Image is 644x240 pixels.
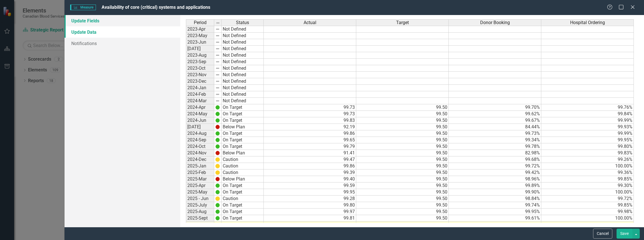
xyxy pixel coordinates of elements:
[541,182,634,189] td: 99.30%
[215,203,220,207] img: IjK2lU6JAAAAAElFTkSuQmCC
[264,117,356,124] td: 99.83
[222,85,264,91] td: Not Defined
[222,104,264,111] td: On Target
[215,118,220,123] img: IjK2lU6JAAAAAElFTkSuQmCC
[449,209,541,215] td: 99.95%
[215,66,220,71] img: 8DAGhfEEPCf229AAAAAElFTkSuQmCC
[264,209,356,215] td: 99.97
[186,26,214,33] td: 2023-Apr
[186,176,214,182] td: 2025-Mar
[541,215,634,222] td: 100.00%
[541,104,634,111] td: 99.76%
[186,169,214,176] td: 2025-Feb
[222,72,264,78] td: Not Defined
[186,182,214,189] td: 2025-Apr
[593,229,612,239] button: Cancel
[65,38,181,49] a: Notifications
[186,52,214,59] td: 2023-Aug
[264,189,356,196] td: 99.95
[222,46,264,52] td: Not Defined
[449,150,541,156] td: 82.98%
[70,5,96,10] span: Measure
[215,170,220,175] img: Yx0AAAAASUVORK5CYII=
[215,86,220,90] img: 8DAGhfEEPCf229AAAAAElFTkSuQmCC
[215,216,220,220] img: IjK2lU6JAAAAAElFTkSuQmCC
[356,163,449,169] td: 99.50
[264,111,356,117] td: 99.73
[186,85,214,91] td: 2024-Jan
[215,73,220,77] img: 8DAGhfEEPCf229AAAAAElFTkSuQmCC
[449,215,541,222] td: 99.61%
[186,163,214,169] td: 2025-Jan
[215,33,220,38] img: 8DAGhfEEPCf229AAAAAElFTkSuQmCC
[186,59,214,65] td: 2023-Sep
[222,143,264,150] td: On Target
[449,163,541,169] td: 99.72%
[617,229,632,239] button: Save
[186,202,214,209] td: 2025-July
[222,39,264,46] td: Not Defined
[541,124,634,130] td: 99.93%
[264,169,356,176] td: 99.39
[264,143,356,150] td: 99.79
[264,156,356,163] td: 99.47
[215,53,220,58] img: 8DAGhfEEPCf229AAAAAElFTkSuQmCC
[216,21,220,25] img: 8DAGhfEEPCf229AAAAAElFTkSuQmCC
[356,117,449,124] td: 99.50
[449,196,541,202] td: 98.84%
[541,209,634,215] td: 99.98%
[304,20,316,25] span: Actual
[356,104,449,111] td: 99.50
[264,104,356,111] td: 99.73
[65,26,181,38] a: Update Data
[449,111,541,117] td: 99.62%
[541,189,634,196] td: 100.00%
[186,72,214,78] td: 2023-Nov
[449,156,541,163] td: 99.68%
[222,150,264,156] td: Below Plan
[541,117,634,124] td: 99.99%
[222,215,264,222] td: On Target
[222,182,264,189] td: On Target
[186,130,214,137] td: 2024-Aug
[356,150,449,156] td: 99.50
[215,125,220,129] img: AAAAAElFTkSuQmCC
[356,209,449,215] td: 99.50
[215,79,220,84] img: 8DAGhfEEPCf229AAAAAElFTkSuQmCC
[186,143,214,150] td: 2024-Oct
[186,33,214,39] td: 2023-May
[356,156,449,163] td: 99.50
[449,176,541,182] td: 98.96%
[236,20,249,25] span: Status
[396,20,409,25] span: Target
[264,163,356,169] td: 99.86
[222,156,264,163] td: Caution
[186,39,214,46] td: 2023-Jun
[215,222,220,227] img: 8DAGhfEEPCf229AAAAAElFTkSuQmCC
[356,143,449,150] td: 99.50
[264,124,356,130] td: 92.19
[65,15,181,26] a: Update Fields
[215,196,220,201] img: Yx0AAAAASUVORK5CYII=
[222,209,264,215] td: On Target
[541,130,634,137] td: 99.99%
[449,182,541,189] td: 99.89%
[222,59,264,65] td: Not Defined
[215,46,220,51] img: 8DAGhfEEPCf229AAAAAElFTkSuQmCC
[186,65,214,72] td: 2023-Oct
[215,144,220,149] img: IjK2lU6JAAAAAElFTkSuQmCC
[186,222,214,228] td: 2025-Oct
[194,20,207,25] span: Period
[541,143,634,150] td: 99.80%
[541,156,634,163] td: 99.26%
[186,209,214,215] td: 2025-Aug
[541,202,634,209] td: 99.85%
[356,189,449,196] td: 99.50
[215,60,220,64] img: 8DAGhfEEPCf229AAAAAElFTkSuQmCC
[222,117,264,124] td: On Target
[222,163,264,169] td: Caution
[186,156,214,163] td: 2024-Dec
[222,169,264,176] td: Caution
[186,91,214,98] td: 2024-Feb
[215,27,220,31] img: 8DAGhfEEPCf229AAAAAElFTkSuQmCC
